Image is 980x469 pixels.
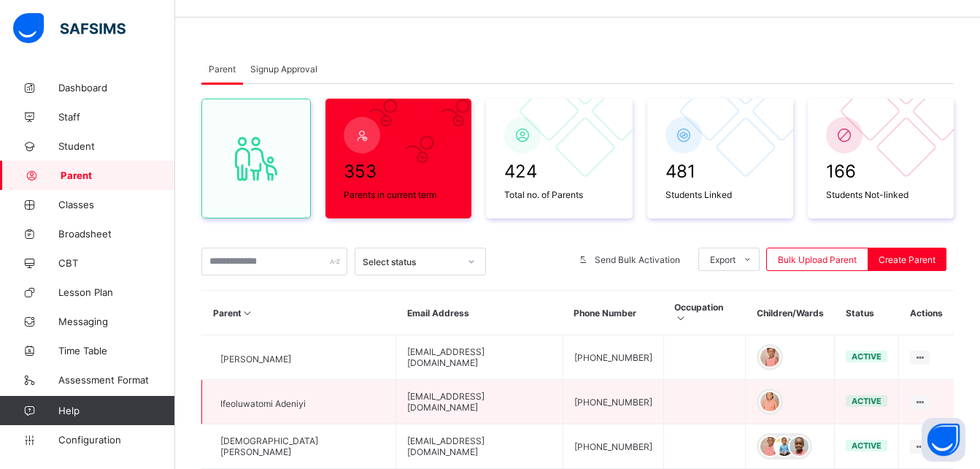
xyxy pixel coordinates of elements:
span: Export [710,254,736,265]
span: Students Not-linked [826,189,935,200]
div: Select status [363,256,459,267]
th: Status [835,291,899,335]
span: Staff [58,111,175,123]
span: 166 [826,161,935,182]
span: Broadsheet [58,228,175,240]
span: Parent [209,64,236,75]
span: Ifeoluwatomi Adeniyi [220,398,306,409]
span: Messaging [58,316,175,327]
span: Configuration [58,434,174,446]
td: [EMAIL_ADDRESS][DOMAIN_NAME] [396,335,563,380]
span: Send Bulk Activation [595,254,680,265]
i: Sort in Ascending Order [674,313,687,324]
span: Help [58,405,174,416]
span: [DEMOGRAPHIC_DATA][PERSON_NAME] [220,435,385,457]
td: [EMAIL_ADDRESS][DOMAIN_NAME] [396,424,563,469]
th: Email Address [396,291,563,335]
th: Children/Wards [746,291,835,335]
span: Students Linked [665,189,775,200]
span: active [852,396,881,406]
th: Parent [202,291,396,335]
button: Open asap [922,418,965,462]
span: CBT [58,257,175,269]
i: Sort in Ascending Order [242,308,254,319]
span: Assessment Format [58,374,175,386]
span: Student [58,140,175,152]
td: [EMAIL_ADDRESS][DOMAIN_NAME] [396,380,563,424]
span: Time Table [58,345,175,356]
span: [PERSON_NAME] [220,354,291,365]
span: Bulk Upload Parent [778,254,857,265]
span: 481 [665,161,775,182]
span: Parent [61,169,175,181]
img: safsims [13,13,126,44]
span: 353 [344,161,453,182]
span: 424 [504,161,614,182]
span: Total no. of Parents [504,189,614,200]
span: active [852,441,881,451]
th: Phone Number [563,291,663,335]
th: Actions [899,291,954,335]
td: [PHONE_NUMBER] [563,380,663,424]
span: active [852,351,881,362]
td: [PHONE_NUMBER] [563,424,663,469]
td: [PHONE_NUMBER] [563,335,663,380]
span: Parents in current term [344,189,453,200]
span: Create Parent [879,254,935,265]
span: Signup Approval [250,64,317,75]
th: Occupation [663,291,746,335]
span: Dashboard [58,82,175,94]
span: Lesson Plan [58,286,175,298]
span: Classes [58,199,175,210]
